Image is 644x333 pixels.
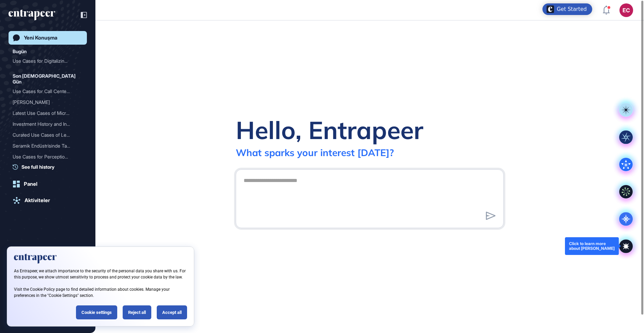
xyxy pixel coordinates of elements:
[9,194,87,207] a: Aktiviteler
[13,47,27,56] div: Bugün
[13,163,87,170] a: See full history
[13,119,77,130] div: Investment History and In...
[13,151,83,162] div: Use Cases for Perception-Based Navigation Systems Utilizing Onboard Sensors and V2X Communication
[13,56,83,66] div: Use Cases for Digitalizing Poster Relevance and Condition Checks in Turkish Bank Branches
[569,241,615,251] div: Click to learn more about [PERSON_NAME]
[13,151,77,162] div: Use Cases for Perception-...
[21,163,55,170] span: See full history
[13,72,83,86] div: Son [DEMOGRAPHIC_DATA] Gün
[13,140,83,151] div: Seramik Endüstrisinde Talep Tahminleme Problemini Çözmek İçin Use Case Örnekleri
[24,35,57,41] div: Yeni Konuşma
[13,119,83,130] div: Investment History and Investor Information for Wemolo GmbH
[13,140,77,151] div: Seramik Endüstrisinde Tal...
[13,108,77,119] div: Latest Use Cases of Micro...
[557,6,587,13] div: Get Started
[619,3,633,17] button: EC
[236,147,394,158] div: What sparks your interest [DATE]?
[9,31,87,45] a: Yeni Konuşma
[13,86,83,97] div: Use Cases for Call Center Operations Outsourcing Partners and Customer Service Strategy of AT&T
[13,86,77,97] div: Use Cases for Call Center...
[542,3,592,15] div: Open Get Started checklist
[24,181,37,187] div: Panel
[13,56,77,66] div: Use Cases for Digitalizin...
[547,5,554,13] img: launcher-image-alternative-text
[25,197,50,203] div: Aktiviteler
[13,130,83,140] div: Curated Use Cases of Legal Tech Service Providers in Turkey
[13,97,83,108] div: Curie
[13,130,77,140] div: Curated Use Cases of Lega...
[236,115,423,145] div: Hello, Entrapeer
[9,177,87,191] a: Panel
[9,10,55,20] div: entrapeer-logo
[13,97,77,108] div: [PERSON_NAME]
[13,108,83,119] div: Latest Use Cases of Microservices Architecture in Fintech Companies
